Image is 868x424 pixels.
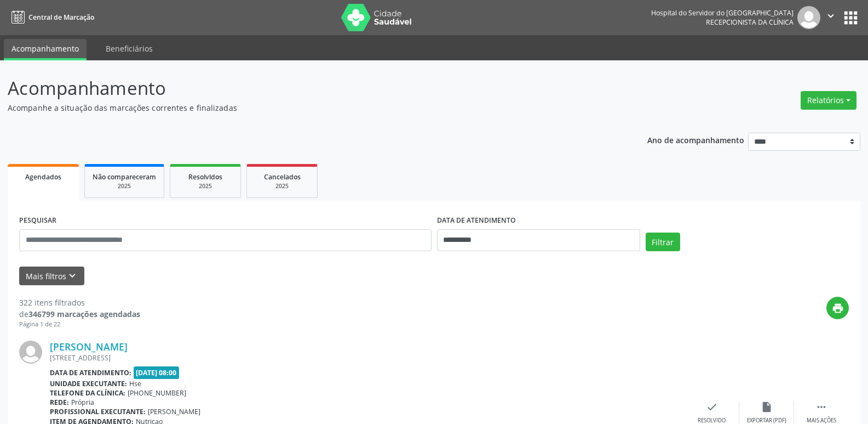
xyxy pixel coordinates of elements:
[50,379,127,388] b: Unidade executante:
[19,267,84,286] button: Mais filtroskeyboard_arrow_down
[826,297,849,319] button: print
[178,182,233,190] div: 2025
[19,320,140,329] div: Página 1 de 22
[264,172,301,182] span: Cancelados
[646,233,680,251] button: Filtrar
[19,341,42,364] img: img
[50,353,685,363] div: [STREET_ADDRESS]
[50,341,128,353] a: [PERSON_NAME]
[815,401,827,413] i: 
[71,398,94,407] span: Própria
[801,91,856,110] button: Relatórios
[50,388,125,398] b: Telefone da clínica:
[825,10,837,22] i: 
[706,18,794,27] span: Recepcionista da clínica
[66,270,78,282] i: keyboard_arrow_down
[134,366,180,379] span: [DATE] 08:00
[28,13,94,22] span: Central de Marcação
[50,398,69,407] b: Rede:
[437,212,516,229] label: DATA DE ATENDIMENTO
[188,172,222,182] span: Resolvidos
[50,368,131,377] b: Data de atendimento:
[8,102,605,114] p: Acompanhe a situação das marcações correntes e finalizadas
[651,8,794,18] div: Hospital do Servidor do [GEOGRAPHIC_DATA]
[28,309,140,319] strong: 346799 marcações agendadas
[841,8,860,27] button: apps
[129,379,141,388] span: Hse
[8,8,94,26] a: Central de Marcação
[832,302,844,314] i: print
[93,172,156,182] span: Não compareceram
[93,182,156,190] div: 2025
[706,401,718,413] i: check
[255,182,309,190] div: 2025
[797,6,820,29] img: img
[19,212,56,229] label: PESQUISAR
[98,39,160,58] a: Beneficiários
[4,39,87,60] a: Acompanhamento
[50,407,146,416] b: Profissional executante:
[761,401,773,413] i: insert_drive_file
[647,133,744,146] p: Ano de acompanhamento
[19,308,140,320] div: de
[19,297,140,308] div: 322 itens filtrados
[148,407,200,416] span: [PERSON_NAME]
[8,75,605,102] p: Acompanhamento
[820,6,841,29] button: 
[25,172,61,182] span: Agendados
[128,388,186,398] span: [PHONE_NUMBER]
